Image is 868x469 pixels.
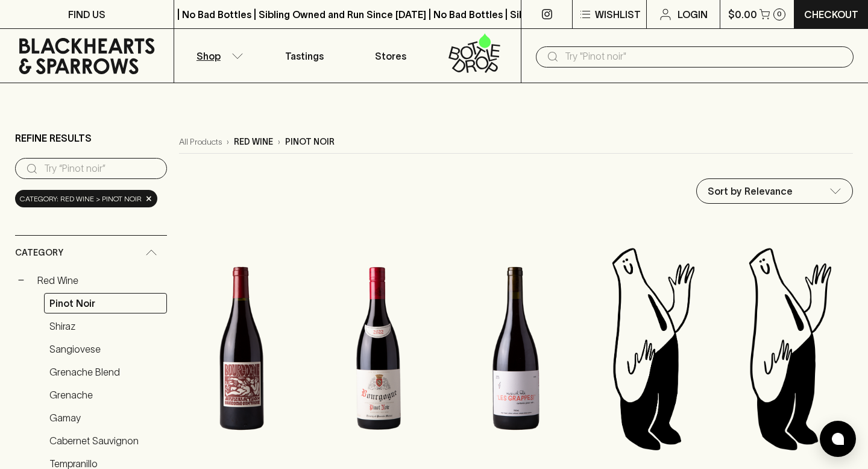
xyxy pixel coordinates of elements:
p: Sort by Relevance [708,184,793,198]
a: Tastings [261,29,348,83]
p: Login [678,7,708,22]
a: Shiraz [44,316,167,336]
a: Grenache [44,385,167,405]
p: FIND US [68,7,105,22]
span: Category [15,245,63,260]
img: bubble-icon [832,433,844,445]
img: Blackhearts & Sparrows Man [728,243,853,454]
a: Grenache Blend [44,362,167,382]
img: Musical Folk Les Grappes Pinot Noir 2025 [453,243,579,454]
p: Checkout [804,7,858,22]
a: Pinot Noir [44,293,167,313]
button: − [15,274,27,286]
p: pinot noir [285,136,335,148]
span: Category: red wine > pinot noir [20,193,142,205]
p: Wishlist [595,7,641,22]
span: × [145,192,153,205]
p: Stores [375,49,406,63]
img: La Soeur Cadette Bourgogne Rouge 2023 [179,243,304,454]
p: 0 [777,11,782,17]
button: Shop [174,29,261,83]
img: Matrot Bourgogne Rouge 2022 [316,243,442,454]
input: Try "Pinot noir" [565,47,844,66]
div: Category [15,236,167,270]
div: Sort by Relevance [697,179,852,203]
a: Red Wine [32,270,167,291]
a: Sangiovese [44,339,167,359]
a: Stores [348,29,435,83]
img: Blackhearts & Sparrows Man [591,243,716,454]
p: › [278,136,280,148]
a: Gamay [44,408,167,428]
p: Shop [197,49,221,63]
p: › [227,136,229,148]
a: Cabernet Sauvignon [44,430,167,451]
p: Tastings [285,49,324,63]
input: Try “Pinot noir” [44,159,157,178]
a: All Products [179,136,222,148]
p: red wine [234,136,273,148]
p: Refine Results [15,131,92,145]
p: $0.00 [728,7,757,22]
